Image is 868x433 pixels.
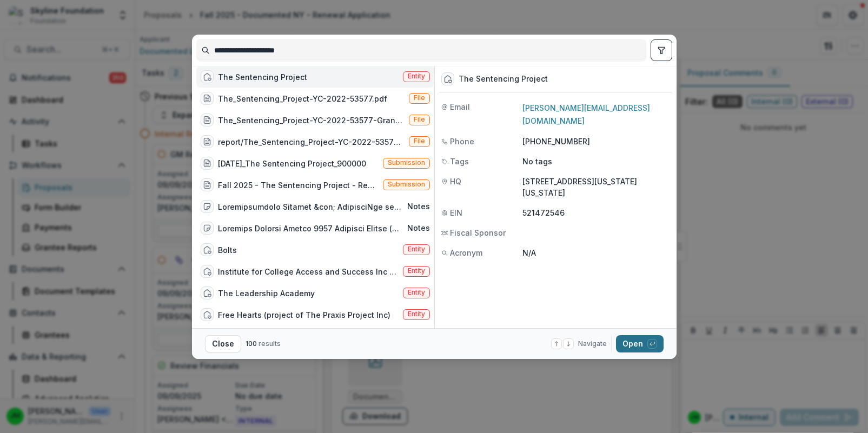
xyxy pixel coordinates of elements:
span: File [414,94,425,102]
span: Entity [408,310,425,318]
div: The Sentencing Project [459,75,548,84]
div: Bolts [218,244,237,256]
span: Entity [408,245,425,253]
div: [DATE]_The Sentencing Project_900000 [218,158,366,169]
span: HQ [450,176,461,187]
span: Tags [450,156,469,167]
span: Notes [407,224,430,233]
button: Close [205,335,241,352]
span: File [414,116,425,123]
span: Entity [408,72,425,80]
p: [STREET_ADDRESS][US_STATE][US_STATE] [522,176,670,198]
div: Loremips Dolorsi Ametco 9957 Adipisci Elitse (doeiusmod te Incid)Utlab etdol magnaa en Adminimv Q... [218,223,403,234]
div: report/The_Sentencing_Project-YC-2022-53577-Grant_Report.pdf [218,136,405,148]
p: 521472546 [522,207,670,218]
button: toggle filters [651,39,672,61]
div: The_Sentencing_Project-YC-2022-53577-Grant_Agreement_December_22_2022.pdf [218,115,405,126]
span: Submission [388,159,425,166]
div: Free Hearts (project of The Praxis Project Inc) [218,309,390,321]
span: File [414,137,425,145]
p: N/A [522,247,670,258]
p: No tags [522,156,552,167]
div: Institute for College Access and Success Inc ( [PERSON_NAME] ) [218,266,399,277]
button: Open [616,335,664,352]
span: Navigate [578,339,607,349]
span: Email [450,101,470,112]
div: The Sentencing Project [218,71,307,83]
span: Acronym [450,247,482,258]
span: Phone [450,136,474,147]
div: The_Sentencing_Project-YC-2022-53577.pdf [218,93,387,104]
span: Entity [408,267,425,275]
div: Loremipsumdolo Sitamet &con; AdipisciNge sedd ei tempor inc ut lab etdolorema aliqu eni adminimv ... [218,201,403,212]
span: EIN [450,207,462,218]
span: Submission [388,181,425,188]
span: Fiscal Sponsor [450,227,506,238]
p: [PHONE_NUMBER] [522,136,670,147]
div: The Leadership Academy [218,288,315,299]
div: Fall 2025 - The Sentencing Project - Renewal Application [218,179,379,191]
span: Entity [408,289,425,296]
span: results [259,339,281,348]
a: [PERSON_NAME][EMAIL_ADDRESS][DOMAIN_NAME] [522,103,650,125]
span: Notes [407,202,430,211]
span: 100 [246,339,257,348]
